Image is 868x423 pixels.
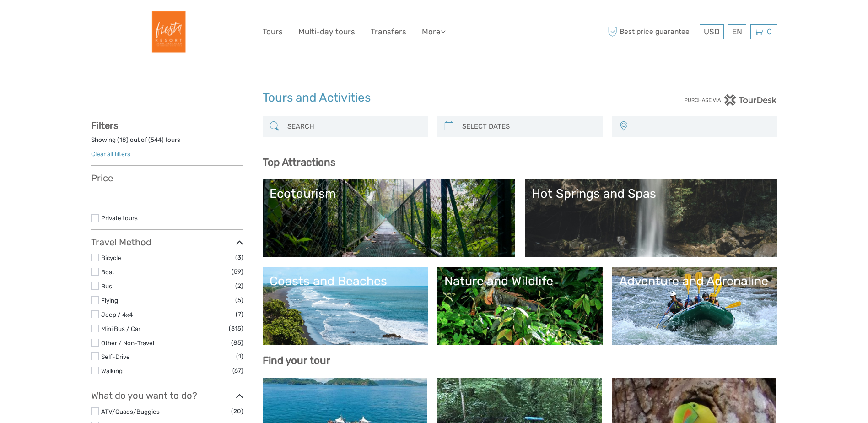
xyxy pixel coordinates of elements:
a: Bus [101,282,112,290]
span: (315) [229,323,243,334]
h3: What do you want to do? [91,390,243,401]
a: Private tours [101,214,138,222]
div: EN [728,24,746,39]
a: Other / Non-Travel [101,339,154,347]
a: Nature and Wildlife [444,274,596,338]
a: Bicycle [101,254,121,261]
a: Walking [101,367,123,374]
label: 544 [151,136,162,144]
b: Top Attractions [263,156,335,168]
a: Adventure and Adrenaline [619,274,771,338]
a: Jeep / 4x4 [101,311,133,318]
span: (2) [235,281,243,291]
span: USD [704,27,720,36]
label: 18 [119,136,126,144]
a: Flying [101,297,118,304]
img: PurchaseViaTourDesk.png [684,94,777,106]
a: Tours [263,25,283,38]
div: Nature and Wildlife [444,274,596,288]
div: Coasts and Beaches [270,274,421,288]
span: (7) [236,309,243,320]
a: Boat [101,268,114,276]
a: Self-Drive [101,353,130,360]
a: Clear all filters [91,150,130,157]
div: Ecotourism [270,186,508,201]
div: Showing ( ) out of ( ) tours [91,136,243,150]
span: (85) [231,337,243,348]
a: ATV/Quads/Buggies [101,408,160,415]
strong: Filters [91,120,118,131]
span: (67) [232,365,243,376]
img: Fiesta Resort [142,7,192,57]
span: (59) [232,266,243,277]
input: SEARCH [284,119,423,135]
span: 0 [766,27,773,36]
span: (5) [235,295,243,305]
b: Find your tour [263,354,330,367]
a: More [422,25,446,38]
span: (3) [235,252,243,263]
h1: Tours and Activities [263,91,606,105]
a: Ecotourism [270,186,508,250]
a: Transfers [371,25,406,38]
div: Adventure and Adrenaline [619,274,771,288]
h3: Travel Method [91,237,243,248]
h3: Price [91,173,243,184]
a: Multi-day tours [298,25,355,38]
a: Coasts and Beaches [270,274,421,338]
a: Mini Bus / Car [101,325,140,332]
span: Best price guarantee [606,24,697,39]
div: Hot Springs and Spas [532,186,771,201]
span: (1) [236,351,243,362]
input: SELECT DATES [458,119,598,135]
a: Hot Springs and Spas [532,186,771,250]
span: (20) [231,406,243,417]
